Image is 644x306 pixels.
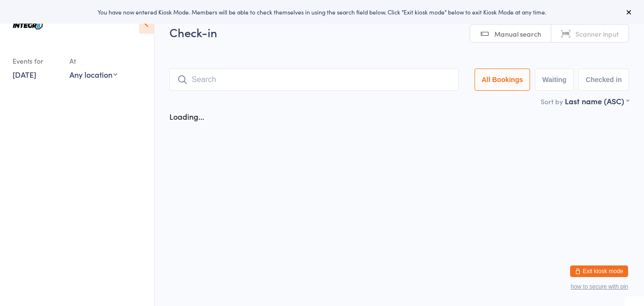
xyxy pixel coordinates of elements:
button: Exit kiosk mode [570,265,628,277]
div: Last name (ASC) [565,96,629,106]
div: Any location [70,69,117,80]
button: All Bookings [475,69,531,91]
div: Loading... [169,111,204,122]
label: Sort by [541,97,563,106]
button: how to secure with pin [571,283,628,290]
span: Scanner input [575,29,619,39]
h2: Check-in [169,24,629,40]
button: Waiting [535,69,574,91]
input: Search [169,69,459,91]
div: You have now entered Kiosk Mode. Members will be able to check themselves in using the search fie... [15,8,629,16]
span: Manual search [494,29,541,39]
div: Events for [13,53,60,69]
a: [DATE] [13,69,36,80]
button: Checked in [578,69,629,91]
img: Integr8 Bentleigh [10,7,46,43]
div: At [70,53,117,69]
